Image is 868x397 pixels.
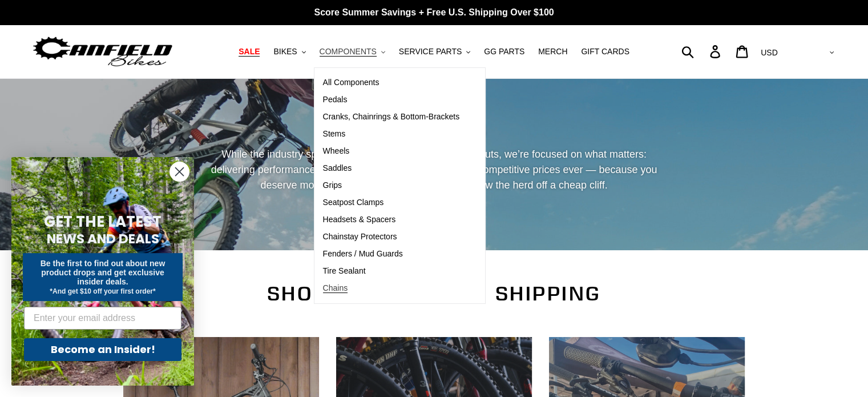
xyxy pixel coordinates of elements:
a: Seatpost Clamps [314,194,469,211]
span: MERCH [538,47,567,57]
a: GG PARTS [478,44,530,59]
a: Stems [314,126,469,143]
span: Chainstay Protectors [323,232,397,242]
span: BIKES [273,47,297,57]
input: Search [688,39,717,64]
button: SERVICE PARTS [393,44,476,59]
a: MERCH [532,44,573,59]
button: COMPONENTS [314,44,391,59]
a: SALE [233,44,265,59]
a: Tire Sealant [314,263,469,280]
span: Saddles [323,163,352,173]
span: GET THE LATEST [44,211,162,232]
span: Tire Sealant [323,266,366,276]
span: SALE [239,47,260,57]
a: Pedals [314,91,469,109]
input: Enter your email address [24,307,181,330]
a: Chainstay Protectors [314,228,469,246]
a: GIFT CARDS [575,44,635,59]
a: All Components [314,74,469,91]
span: GG PARTS [484,47,524,57]
span: Seatpost Clamps [323,198,384,207]
span: Chains [323,283,348,293]
span: Headsets & Spacers [323,215,396,224]
span: All Components [323,78,380,87]
span: Grips [323,181,342,190]
span: Pedals [323,95,348,105]
button: BIKES [268,44,311,59]
span: SERVICE PARTS [399,47,462,57]
a: Wheels [314,143,469,160]
span: Cranks, Chainrings & Bottom-Brackets [323,112,460,122]
button: Close dialog [169,162,189,182]
button: Become an Insider! [24,338,181,361]
a: Saddles [314,160,469,177]
span: Stems [323,129,346,139]
h2: REAL DEALS [123,120,745,142]
a: Grips [314,177,469,194]
span: Be the first to find out about new product drops and get exclusive insider deals. [41,259,165,286]
a: Headsets & Spacers [314,211,469,228]
span: GIFT CARDS [581,47,629,57]
span: *And get $10 off your first order* [50,287,155,295]
span: Fenders / Mud Guards [323,249,403,259]
a: Cranks, Chainrings & Bottom-Brackets [314,109,469,126]
a: Fenders / Mud Guards [314,246,469,263]
span: COMPONENTS [320,47,377,57]
img: Canfield Bikes [31,34,174,70]
span: Wheels [323,146,350,156]
a: Chains [314,280,469,297]
span: NEWS AND DEALS [47,230,159,248]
